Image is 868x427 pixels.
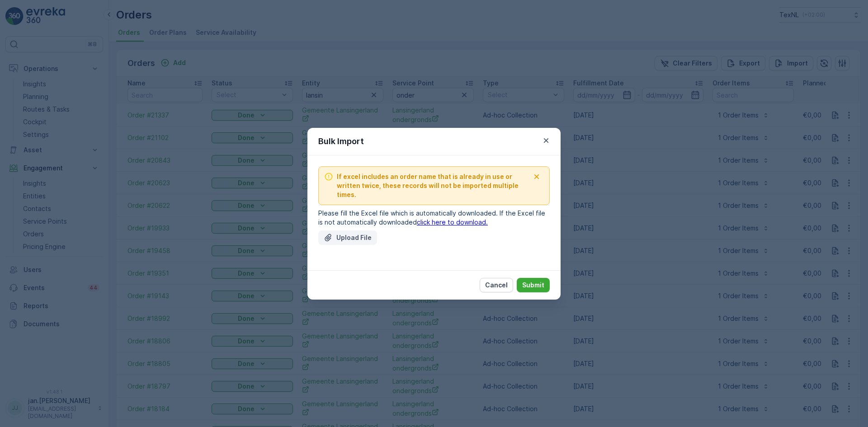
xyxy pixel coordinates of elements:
[318,209,550,227] p: Please fill the Excel file which is automatically downloaded. If the Excel file is not automatica...
[337,172,529,199] span: If excel includes an order name that is already in use or written twice, these records will not b...
[480,278,513,292] button: Cancel
[318,135,364,148] p: Bulk Import
[318,230,377,245] button: Upload File
[336,233,372,242] p: Upload File
[485,281,508,290] p: Cancel
[517,278,550,292] button: Submit
[417,218,488,226] a: click here to download.
[522,281,544,290] p: Submit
